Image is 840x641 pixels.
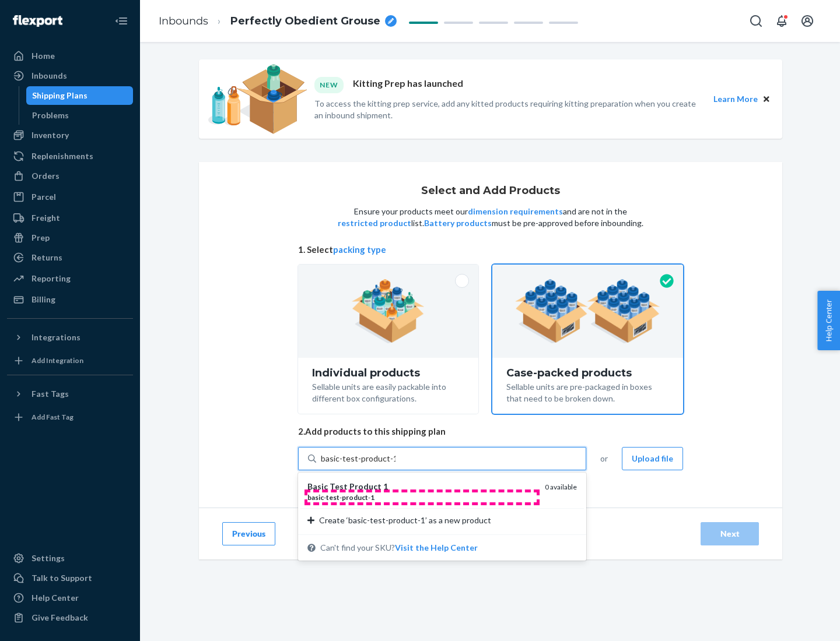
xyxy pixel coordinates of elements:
div: Problems [32,110,69,121]
button: Upload file [622,447,683,470]
ol: breadcrumbs [149,4,406,38]
a: Billing [7,290,133,309]
em: product [342,493,368,502]
img: Flexport logo [13,15,62,27]
div: Give Feedback [32,612,88,624]
a: Prep [7,228,133,247]
button: Battery products [424,217,492,229]
a: Replenishments [7,147,133,165]
div: Freight [32,212,60,224]
a: Freight [7,209,133,227]
a: Returns [7,248,133,267]
span: or [600,453,608,464]
button: Open notifications [770,9,793,33]
div: Home [32,50,55,62]
em: 1 [370,493,374,502]
p: To access the kitting prep service, add any kitted products requiring kitting preparation when yo... [314,98,703,121]
h1: Select and Add Products [421,185,560,197]
span: 1. Select [298,244,683,256]
div: Help Center [32,592,79,604]
a: Orders [7,167,133,185]
span: Can't find your SKU? [320,542,478,554]
a: Inbounds [7,66,133,85]
div: Add Integration [32,355,83,365]
p: Ensure your products meet our and are not in the list. must be pre-approved before inbounding. [337,206,645,229]
button: Next [701,522,759,545]
div: Sellable units are easily packable into different box configurations. [312,379,464,404]
a: Parcel [7,188,133,206]
div: Prep [32,232,50,244]
a: Settings [7,549,133,568]
span: 2. Add products to this shipping plan [298,425,683,438]
button: Give Feedback [7,608,133,627]
img: case-pack.59cecea509d18c883b923b81aeac6d0b.png [515,279,660,343]
button: Basic Test Product 1basic-test-product-10 availableCreate ‘basic-test-product-1’ as a new product... [395,542,478,554]
a: Help Center [7,589,133,607]
div: Fast Tags [32,388,69,400]
a: Inventory [7,126,133,145]
div: NEW [314,77,344,93]
a: Reporting [7,269,133,288]
button: Close [760,93,773,105]
a: Inbounds [159,15,208,27]
button: Help Center [817,291,840,350]
button: Fast Tags [7,385,133,403]
div: Returns [32,252,62,263]
a: Talk to Support [7,569,133,587]
button: Open account menu [796,9,819,33]
a: Add Integration [7,351,133,370]
div: Inbounds [32,70,67,82]
button: packing type [333,244,386,256]
span: 0 available [545,482,577,491]
img: individual-pack.facf35554cb0f1810c75b2bd6df2d64e.png [352,279,425,343]
div: Integrations [32,332,80,343]
div: Parcel [32,191,56,203]
span: Create ‘basic-test-product-1’ as a new product [319,515,491,526]
div: Case-packed products [506,367,669,379]
a: Shipping Plans [26,86,134,105]
em: test [326,493,339,502]
button: restricted product [338,217,411,229]
div: Next [710,528,749,540]
div: Talk to Support [32,572,92,584]
div: Billing [32,294,55,305]
button: Integrations [7,328,133,347]
a: Home [7,47,133,65]
p: Kitting Prep has launched [353,77,463,93]
em: basic [307,493,324,502]
div: Individual products [312,367,464,379]
button: Close Navigation [110,9,133,33]
button: Previous [222,522,275,545]
div: Sellable units are pre-packaged in boxes that need to be broken down. [506,379,669,404]
div: Inventory [32,129,69,141]
button: dimension requirements [468,206,563,217]
a: Add Fast Tag [7,408,133,427]
div: Replenishments [32,150,93,162]
div: Add Fast Tag [32,412,73,422]
input: Basic Test Product 1basic-test-product-10 availableCreate ‘basic-test-product-1’ as a new product... [321,453,395,464]
em: Test [330,481,348,491]
span: Perfectly Obedient Grouse [230,14,380,29]
em: Product [349,481,381,491]
button: Open Search Box [744,9,768,33]
em: 1 [383,481,388,491]
div: Settings [32,552,65,564]
a: Problems [26,106,134,125]
div: Orders [32,170,60,182]
div: Shipping Plans [32,90,87,101]
div: Reporting [32,273,71,284]
div: - - - [307,492,535,502]
em: Basic [307,481,328,491]
button: Learn More [713,93,758,105]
